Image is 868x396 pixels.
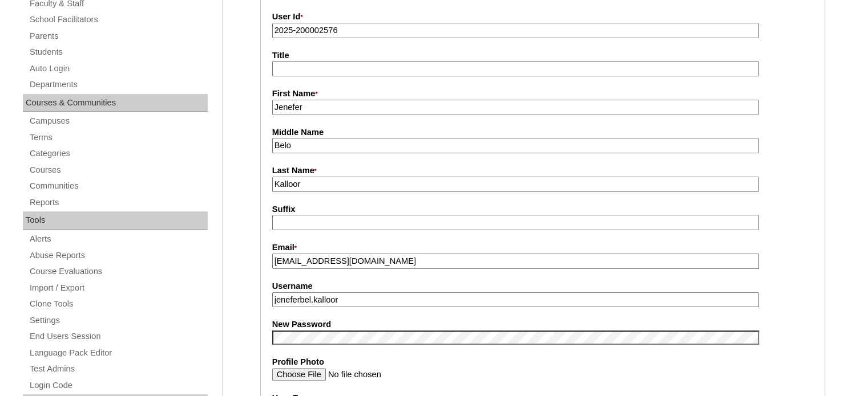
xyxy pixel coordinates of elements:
[29,114,208,128] a: Campuses
[29,346,208,360] a: Language Pack Editor
[29,264,208,279] a: Course Evaluations
[29,77,208,92] a: Departments
[29,29,208,43] a: Parents
[29,146,208,161] a: Categories
[29,130,208,145] a: Terms
[29,45,208,59] a: Students
[29,163,208,177] a: Courses
[29,378,208,393] a: Login Code
[23,211,208,230] div: Tools
[272,126,813,138] label: Middle Name
[272,242,813,254] label: Email
[272,203,813,215] label: Suffix
[29,179,208,193] a: Communities
[29,248,208,263] a: Abuse Reports
[272,280,813,292] label: Username
[272,88,813,100] label: First Name
[272,319,813,330] label: New Password
[11,11,517,23] p: Parent-teacher
[272,50,813,62] label: Title
[272,165,813,177] label: Last Name
[29,329,208,344] a: End Users Session
[29,62,208,76] a: Auto Login
[29,297,208,311] a: Clone Tools
[29,281,208,295] a: Import / Export
[29,195,208,210] a: Reports
[29,232,208,246] a: Alerts
[29,13,208,27] a: School Facilitators
[29,313,208,328] a: Settings
[29,362,208,376] a: Test Admins
[23,94,208,112] div: Courses & Communities
[272,356,813,368] label: Profile Photo
[272,11,813,23] label: User Id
